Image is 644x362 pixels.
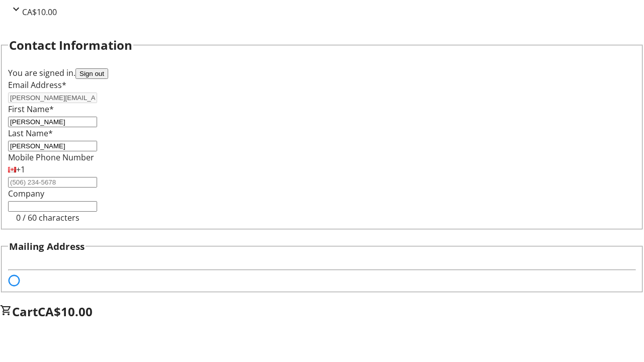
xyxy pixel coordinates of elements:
label: Email Address* [8,79,66,90]
span: Cart [12,303,38,320]
label: Mobile Phone Number [8,152,94,163]
tr-character-limit: 0 / 60 characters [16,212,79,223]
span: CA$10.00 [22,7,57,18]
input: (506) 234-5678 [8,177,97,188]
button: Sign out [75,68,108,79]
h2: Contact Information [9,36,132,54]
h3: Mailing Address [9,239,85,253]
label: Company [8,188,44,199]
span: CA$10.00 [38,303,93,320]
label: First Name* [8,104,54,115]
div: You are signed in. [8,67,636,79]
label: Last Name* [8,128,53,139]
